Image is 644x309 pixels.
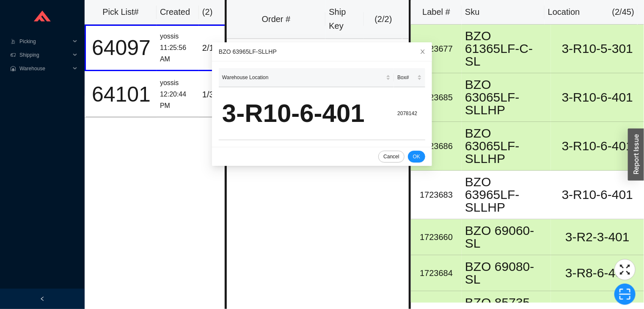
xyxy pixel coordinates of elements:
[160,42,195,65] div: 11:25:56 AM
[554,140,641,152] div: 3-R10-6-401
[414,139,458,153] div: 1723686
[19,48,70,62] span: Shipping
[465,176,548,214] div: BZO 63965LF-SLLHP
[202,88,228,102] div: 1 / 3
[554,42,641,55] div: 3-R10-5-301
[548,5,580,19] div: Location
[222,73,384,82] span: Warehouse Location
[420,49,426,55] span: close
[219,47,425,56] div: BZO 63965LF-SLLHP
[414,91,458,105] div: 1723685
[612,5,634,19] div: ( 2 / 45 )
[414,266,458,280] div: 1723684
[160,89,195,111] div: 12:20:44 PM
[397,73,416,82] span: Box#
[202,41,228,55] div: 2 / 16
[554,267,641,279] div: 3-R8-6-401
[414,188,458,202] div: 1723683
[465,30,548,68] div: BZO 61365LF-C-SL
[160,31,195,42] div: yossis
[383,152,399,161] span: Cancel
[89,84,153,105] div: 64101
[40,296,45,301] span: left
[465,127,548,165] div: BZO 63065LF-SLLHP
[219,68,394,87] th: Warehouse Location sortable
[19,62,70,75] span: Warehouse
[19,35,70,48] span: Picking
[413,152,420,161] span: OK
[554,188,641,201] div: 3-R10-6-401
[202,5,229,19] div: ( 2 )
[394,87,425,140] td: 2078142
[160,77,195,89] div: yossis
[89,37,153,58] div: 64097
[413,42,432,61] button: Close
[222,92,391,135] div: 3-R10-6-401
[554,91,641,104] div: 3-R10-6-401
[414,42,458,56] div: 1723677
[408,151,425,163] button: OK
[614,259,636,280] button: fullscreen
[394,68,425,87] th: Box# sortable
[614,284,636,305] button: scan
[615,288,635,301] span: scan
[615,263,635,276] span: fullscreen
[378,151,404,163] button: Cancel
[414,230,458,244] div: 1723660
[465,224,548,250] div: BZO 69060-SL
[465,78,548,116] div: BZO 63065LF-SLLHP
[554,231,641,243] div: 3-R2-3-401
[465,260,548,286] div: BZO 69080-SL
[367,12,399,26] div: ( 2 / 2 )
